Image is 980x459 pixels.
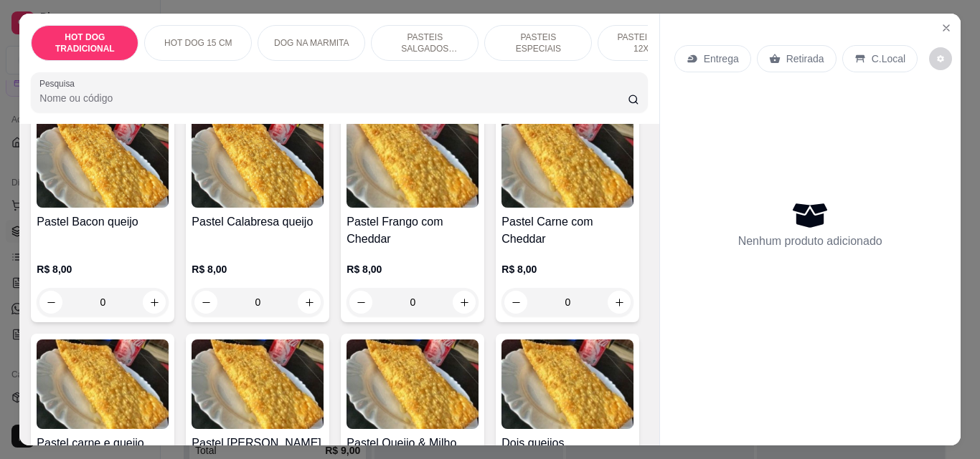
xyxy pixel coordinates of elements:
img: product-image [501,339,633,429]
button: increase-product-quantity [298,291,321,314]
p: R$ 8,00 [192,262,324,276]
img: product-image [347,339,479,429]
h4: Pastel [PERSON_NAME] [192,435,324,452]
p: R$ 8,00 [347,262,479,276]
p: PASTEIS ESPECIAIS [496,32,580,54]
p: DOG NA MARMITA [274,37,349,49]
p: PASTEIS SALGADOS 12X20cm [383,32,466,54]
button: increase-product-quantity [608,291,631,314]
p: HOT DOG TRADICIONAL [43,32,126,54]
button: decrease-product-quantity [194,291,217,314]
p: R$ 8,00 [501,262,633,276]
img: product-image [501,118,633,208]
label: Pesquisa [39,77,80,90]
h4: Pastel Queijo & Milho [347,435,479,452]
input: Pesquisa [39,91,628,105]
button: decrease-product-quantity [39,291,62,314]
p: Entrega [704,52,739,66]
button: decrease-product-quantity [504,291,527,314]
p: PASTEIS DOCES 12X20cm [610,32,693,54]
h4: Pastel Carne com Cheddar [501,213,633,248]
p: HOT DOG 15 CM [164,37,232,49]
p: R$ 8,00 [37,262,169,276]
p: Nenhum produto adicionado [738,233,882,250]
img: product-image [37,118,169,208]
img: product-image [192,339,324,429]
button: Close [935,16,958,39]
img: product-image [37,339,169,429]
button: increase-product-quantity [453,291,476,314]
button: decrease-product-quantity [929,47,952,70]
p: C.Local [872,52,905,66]
h4: Pastel Calabresa queijo [192,213,324,231]
button: increase-product-quantity [143,291,166,314]
h4: Dois queijos [501,435,633,452]
button: decrease-product-quantity [349,291,372,314]
h4: Pastel Frango com Cheddar [347,213,479,248]
h4: Pastel Bacon queijo [37,213,169,231]
img: product-image [192,118,324,208]
h4: Pastel carne e queijo [37,435,169,452]
img: product-image [347,118,479,208]
p: Retirada [786,52,824,66]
